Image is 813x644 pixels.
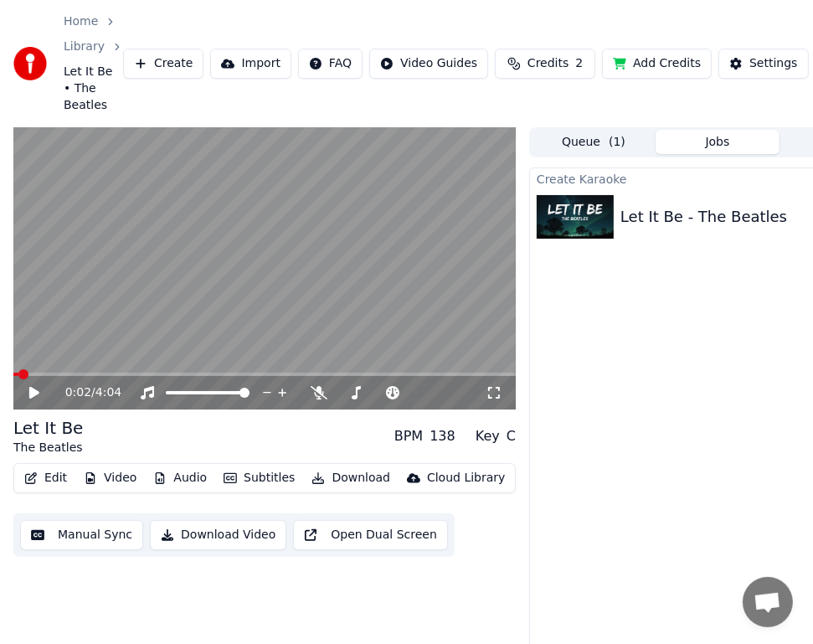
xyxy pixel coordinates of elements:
div: / [65,384,105,401]
button: Download Video [150,520,286,550]
span: Credits [527,55,569,72]
button: Subtitles [217,466,301,490]
nav: breadcrumb [64,13,123,114]
button: Edit [18,466,74,490]
div: Let It Be - The Beatles [620,205,787,229]
span: Let It Be • The Beatles [64,64,123,114]
div: Let It Be [13,416,83,440]
button: Manual Sync [20,520,143,550]
a: Open chat [743,577,793,627]
button: Jobs [656,130,780,154]
div: Key [476,426,500,446]
button: Download [305,466,397,490]
button: Settings [718,49,808,79]
a: Home [64,13,98,30]
button: Add Credits [602,49,712,79]
button: Open Dual Screen [293,520,448,550]
button: Video [77,466,143,490]
div: Settings [749,55,797,72]
div: Cloud Library [427,470,505,487]
button: Audio [147,466,214,490]
span: 0:02 [65,384,91,401]
span: 2 [575,55,583,72]
div: C [507,426,516,446]
button: FAQ [298,49,363,79]
span: 4:04 [95,384,121,401]
button: Queue [532,130,656,154]
a: Library [64,39,105,55]
div: BPM [394,426,423,446]
button: Video Guides [369,49,488,79]
img: youka [13,47,47,80]
div: The Beatles [13,440,83,456]
div: 138 [430,426,455,446]
span: ( 1 ) [609,134,625,151]
button: Create [123,49,204,79]
button: Credits2 [495,49,595,79]
button: Import [210,49,291,79]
